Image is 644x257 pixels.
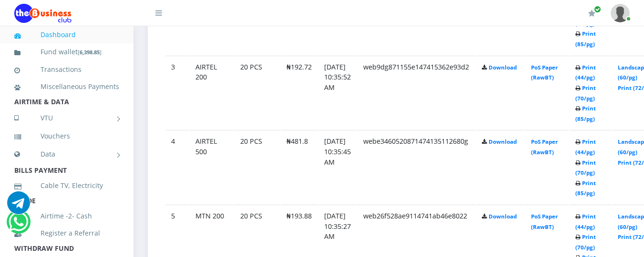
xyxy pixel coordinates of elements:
[14,76,119,98] a: Miscellaneous Payments
[318,56,357,129] td: [DATE] 10:35:52 AM
[575,10,596,27] a: Print (70/pg)
[78,49,102,56] small: [ ]
[575,159,596,177] a: Print (70/pg)
[531,213,558,230] a: PoS Paper (RawBT)
[14,142,119,166] a: Data
[575,30,596,48] a: Print (85/pg)
[358,130,475,204] td: webe3460520871474135112680g
[14,125,119,147] a: Vouchers
[489,138,517,145] a: Download
[575,213,596,230] a: Print (44/pg)
[165,130,189,204] td: 4
[14,24,119,46] a: Dashboard
[594,6,601,13] span: Renew/Upgrade Subscription
[14,106,119,130] a: VTU
[80,49,100,56] b: 6,398.85
[14,59,119,80] a: Transactions
[14,4,72,23] img: Logo
[575,84,596,102] a: Print (70/pg)
[575,138,596,156] a: Print (44/pg)
[575,64,596,81] a: Print (44/pg)
[281,130,317,204] td: ₦481.8
[318,130,357,204] td: [DATE] 10:35:45 AM
[588,10,595,17] i: Renew/Upgrade Subscription
[7,198,30,214] a: Chat for support
[235,130,280,204] td: 20 PCS
[575,233,596,251] a: Print (70/pg)
[14,205,119,227] a: Airtime -2- Cash
[281,56,317,129] td: ₦192.72
[235,56,280,129] td: 20 PCS
[489,64,517,71] a: Download
[575,105,596,122] a: Print (85/pg)
[531,138,558,156] a: PoS Paper (RawBT)
[14,175,119,197] a: Cable TV, Electricity
[190,130,234,204] td: AIRTEL 500
[489,213,517,220] a: Download
[358,56,475,129] td: web9dg871155e147415362e93d2
[14,41,119,63] a: Fund wallet[6,398.85]
[531,64,558,81] a: PoS Paper (RawBT)
[9,217,28,233] a: Chat for support
[14,222,119,244] a: Register a Referral
[165,56,189,129] td: 3
[190,56,234,129] td: AIRTEL 200
[575,179,596,197] a: Print (85/pg)
[611,4,630,22] img: User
